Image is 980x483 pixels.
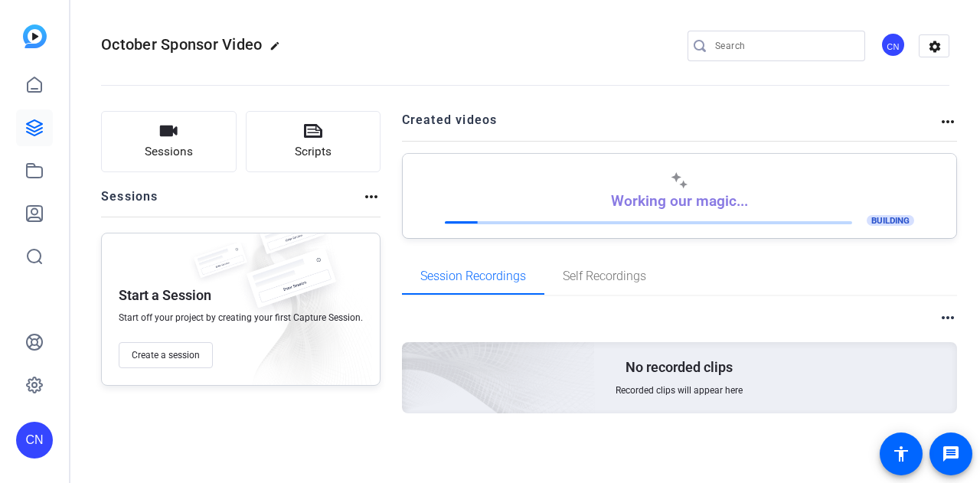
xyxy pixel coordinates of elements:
input: Search [715,37,853,55]
img: embarkstudio-empty-session.png [224,229,372,393]
mat-icon: edit [269,41,288,59]
span: October Sponsor Video [101,35,262,54]
mat-icon: accessibility [892,445,910,463]
mat-icon: more_horiz [939,308,957,327]
img: blue-gradient.svg [23,24,47,48]
span: BUILDING [867,215,914,226]
span: Recorded clips will appear here [616,384,743,397]
span: Start off your project by creating your first Capture Session. [119,312,363,324]
span: Self Recordings [563,270,646,282]
mat-icon: more_horiz [362,188,381,206]
img: fake-session.png [186,243,255,288]
p: No recorded clips [626,358,733,377]
button: Create a session [119,342,213,368]
span: Create a session [132,349,200,361]
span: Sessions [145,143,193,161]
p: Start a Session [119,286,211,305]
mat-icon: message [942,445,960,463]
img: fake-session.png [234,249,348,325]
h2: Created videos [402,111,939,141]
button: Scripts [246,111,381,172]
img: fake-session.png [249,210,333,266]
ngx-avatar: Carley Nicomatti [880,32,907,59]
span: Scripts [295,143,332,161]
mat-icon: settings [920,35,950,58]
div: CN [16,422,53,459]
div: CN [880,32,906,57]
p: Working our magic... [611,192,748,210]
button: Sessions [101,111,237,172]
h2: Sessions [101,188,158,217]
span: Session Recordings [420,270,526,282]
mat-icon: more_horiz [939,113,957,131]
